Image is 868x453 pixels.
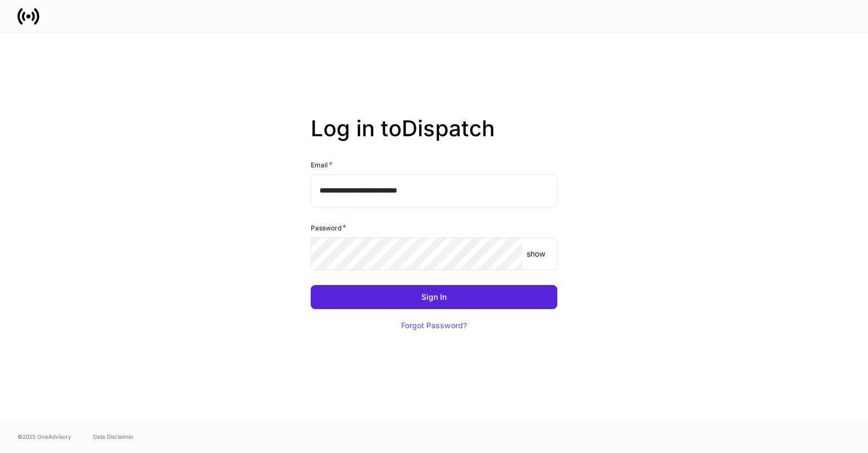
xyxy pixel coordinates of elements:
[311,222,346,233] h6: Password
[311,159,333,170] h6: Email
[311,285,557,309] button: Sign In
[93,432,134,441] a: Data Disclaimer
[401,322,467,329] div: Forgot Password?
[311,115,557,159] h2: Log in to Dispatch
[421,293,447,301] div: Sign In
[387,313,481,338] button: Forgot Password?
[18,432,71,441] span: © 2025 OneAdvisory
[527,248,545,259] p: show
